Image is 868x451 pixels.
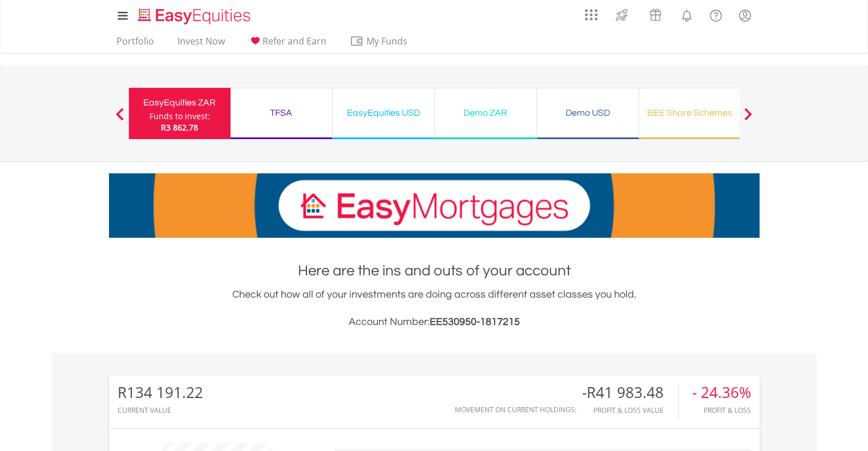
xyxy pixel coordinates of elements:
[109,173,760,238] img: EasyMortage Promotion Banner
[161,122,198,133] span: R3 862.78
[430,316,520,327] span: EE530950-1817215
[701,3,730,26] a: FAQ's and Support
[692,384,751,401] div: - 24.36%
[646,6,665,24] img: vouchers-v2.svg
[612,6,631,24] img: thrive-v2.svg
[582,407,678,414] div: Profit & Loss Value
[150,111,210,122] div: Funds to invest:
[578,3,605,21] a: AppsGrid
[136,95,224,111] div: EasyEquities ZAR
[263,35,326,47] span: Refer and Earn
[173,35,229,53] a: Invest Now
[442,105,530,121] div: Demo ZAR
[112,35,159,53] a: Portfolio
[109,261,760,281] h1: Here are the ins and outs of your account
[730,3,760,28] a: My Profile
[672,3,701,26] a: Notifications
[692,407,751,414] div: Profit & Loss
[582,384,678,401] div: -R41 983.48
[455,406,576,413] div: Movement on Current Holdings:
[134,3,255,26] a: Home page
[646,105,734,121] div: BEE Share Schemes
[244,35,331,53] a: Refer and Earn
[109,314,760,330] h3: Account Number:
[237,105,325,121] div: TFSA
[737,113,760,125] button: Next
[109,287,760,330] div: Check out how all of your investments are doing across different asset classes you hold.
[136,7,255,26] img: EasyEquities_Logo.png
[118,384,203,401] div: R134 191.22
[118,407,203,414] div: CURRENT VALUE
[108,113,131,125] button: Previous
[350,34,425,48] span: My Funds
[639,3,672,24] a: Vouchers
[544,105,632,121] div: Demo USD
[585,9,597,21] img: grid-menu-icon.svg
[340,105,427,121] div: EasyEquities USD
